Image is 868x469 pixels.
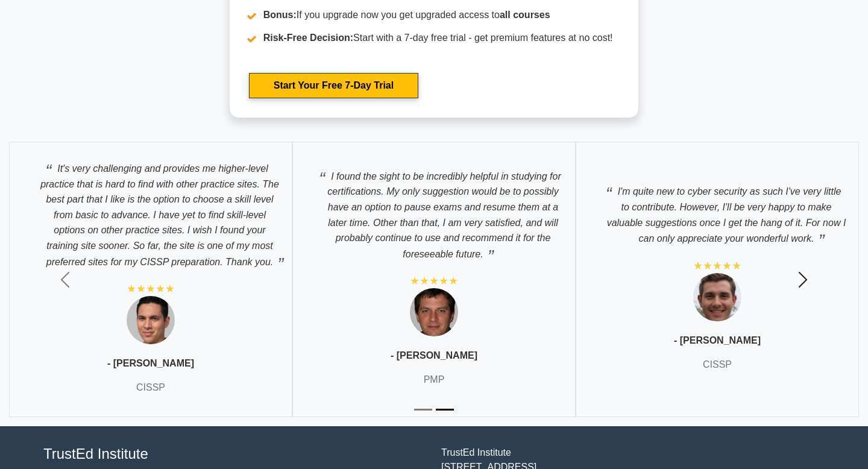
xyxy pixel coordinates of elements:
p: - [PERSON_NAME] [674,333,761,348]
p: CISSP [136,380,165,395]
div: ★★★★★ [693,259,741,273]
div: ★★★★★ [127,282,175,296]
p: CISSP [703,357,732,372]
div: ★★★★★ [410,274,458,288]
p: It's very challenging and provides me higher-level practice that is hard to find with other pract... [22,154,280,269]
p: - [PERSON_NAME] [391,348,477,363]
h4: TrustEd Institute [43,445,427,463]
a: Start Your Free 7-Day Trial [249,73,418,98]
img: Testimonial 3 [693,273,741,321]
p: - [PERSON_NAME] [107,356,194,371]
img: Testimonial 2 [410,288,458,336]
p: PMP [424,373,445,387]
button: Slide 2 [436,403,454,417]
p: I found the sight to be incredibly helpful in studying for certifications. My only suggestion wou... [305,162,563,262]
button: Slide 1 [414,403,432,417]
img: Testimonial 1 [127,296,175,344]
p: I'm quite new to cyber security as such I've very little to contribute. However, I'll be very hap... [588,177,846,246]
